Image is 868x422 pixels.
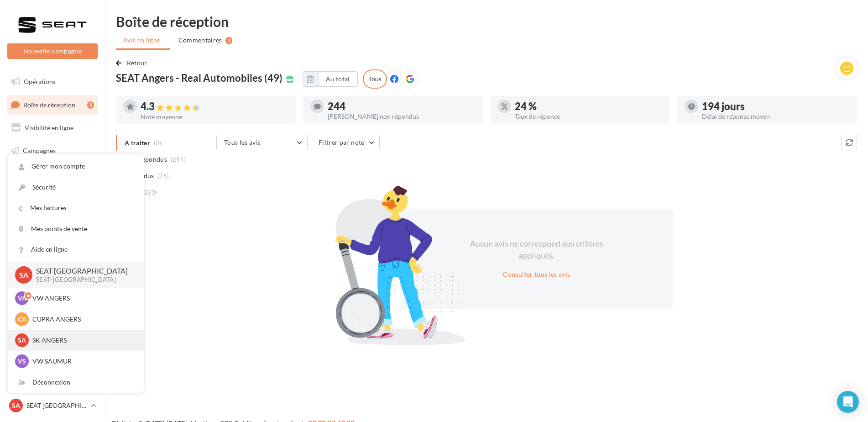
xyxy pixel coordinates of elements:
button: Au total [303,71,358,87]
span: Boîte de réception [23,100,75,108]
span: VS [18,357,26,366]
a: Campagnes DataOnDemand [5,262,99,289]
a: Boîte de réception3 [5,95,99,115]
p: SEAT-[GEOGRAPHIC_DATA] [36,276,129,284]
span: SA [18,336,26,345]
div: 244 [328,101,476,111]
div: [PERSON_NAME] non répondus [328,113,476,120]
div: Taux de réponse [515,113,663,120]
span: SEAT Angers - Real Automobiles (49) [116,73,282,83]
span: (244) [171,156,186,163]
button: Retour [116,58,151,69]
span: Tous les avis [224,138,261,146]
span: (320) [142,189,157,196]
a: SA SEAT [GEOGRAPHIC_DATA] [7,397,98,414]
button: Filtrer par note [311,135,380,150]
div: 4.3 [141,101,288,112]
div: Déconnexion [8,372,144,393]
button: Au total [318,71,358,87]
a: Médiathèque [5,186,99,206]
a: Mes factures [8,198,144,218]
span: SA [12,401,20,410]
button: Nouvelle campagne [7,43,98,59]
div: 3 [87,101,94,109]
p: CUPRA ANGERS [32,315,133,324]
span: VA [18,294,26,303]
a: Campagnes [5,141,99,160]
p: VW SAUMUR [32,357,133,366]
span: Commentaires [178,36,222,45]
div: Tous [363,69,387,89]
span: (76) [157,172,169,179]
div: Boîte de réception [116,15,857,28]
div: Note moyenne [141,114,288,120]
div: Délai de réponse moyen [702,113,850,120]
span: Retour [127,59,147,67]
a: Visibilité en ligne [5,118,99,137]
a: PLV et print personnalisable [5,232,99,259]
div: Aucun avis ne correspond aux critères appliqués. [458,238,615,261]
a: Sécurité [8,177,144,198]
span: SA [19,269,28,280]
span: CA [18,315,26,324]
span: Campagnes [23,147,56,154]
a: Opérations [5,72,99,91]
a: Gérer mon compte [8,156,144,177]
p: VW ANGERS [32,294,133,303]
a: Aide en ligne [8,239,144,260]
div: 24 % [515,101,663,111]
p: SEAT [GEOGRAPHIC_DATA] [36,266,129,276]
button: Consulter tous les avis [499,269,574,280]
button: Tous les avis [216,135,308,150]
a: Mes points de vente [8,219,144,239]
p: SEAT [GEOGRAPHIC_DATA] [26,401,87,410]
a: Contacts [5,164,99,183]
div: 194 jours [702,101,850,111]
p: SK ANGERS [32,336,133,345]
div: 3 [225,37,232,44]
a: Calendrier [5,209,99,228]
div: Open Intercom Messenger [837,391,859,413]
span: Opérations [24,78,56,85]
span: Visibilité en ligne [25,124,73,132]
span: Non répondus [125,155,167,164]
